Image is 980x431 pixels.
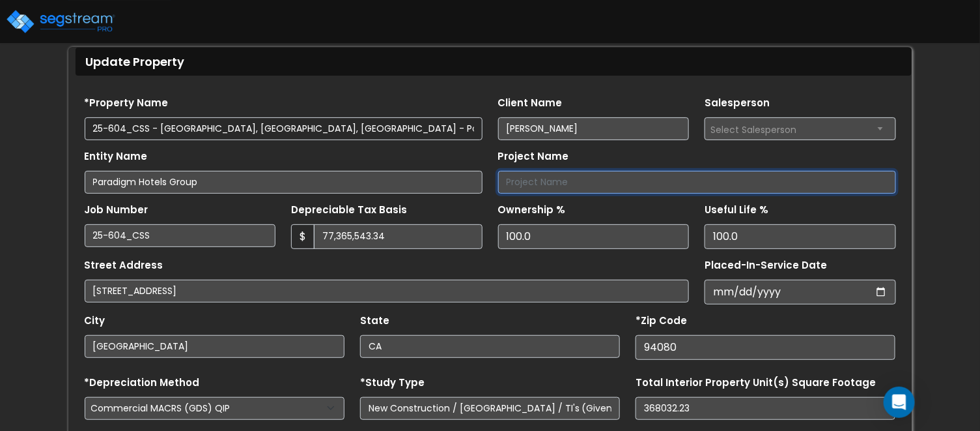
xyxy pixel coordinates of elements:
[498,203,566,218] label: Ownership %
[291,224,315,249] span: $
[884,387,915,418] div: Open Intercom Messenger
[498,149,569,164] label: Project Name
[85,203,148,218] label: Job Number
[85,171,483,194] input: Entity Name
[498,171,896,194] input: Project Name
[636,376,876,391] label: Total Interior Property Unit(s) Square Footage
[636,335,895,360] input: Zip Code
[498,117,690,140] input: Client Name
[636,314,687,329] label: *Zip Code
[85,314,105,329] label: City
[705,258,827,273] label: Placed-In-Service Date
[705,224,896,249] input: Depreciation
[705,96,770,111] label: Salesperson
[360,314,389,329] label: State
[498,224,690,249] input: Ownership
[85,96,169,111] label: *Property Name
[710,123,796,136] span: Select Salesperson
[291,203,407,218] label: Depreciable Tax Basis
[76,48,912,76] div: Update Property
[85,376,200,391] label: *Depreciation Method
[360,376,425,391] label: *Study Type
[85,149,148,164] label: Entity Name
[85,280,690,303] input: Street Address
[5,8,116,35] img: logo_pro_r.png
[705,203,768,218] label: Useful Life %
[314,224,483,249] input: 0.00
[85,117,483,140] input: Property Name
[85,258,163,273] label: Street Address
[636,397,895,420] input: total square foot
[498,96,563,111] label: Client Name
